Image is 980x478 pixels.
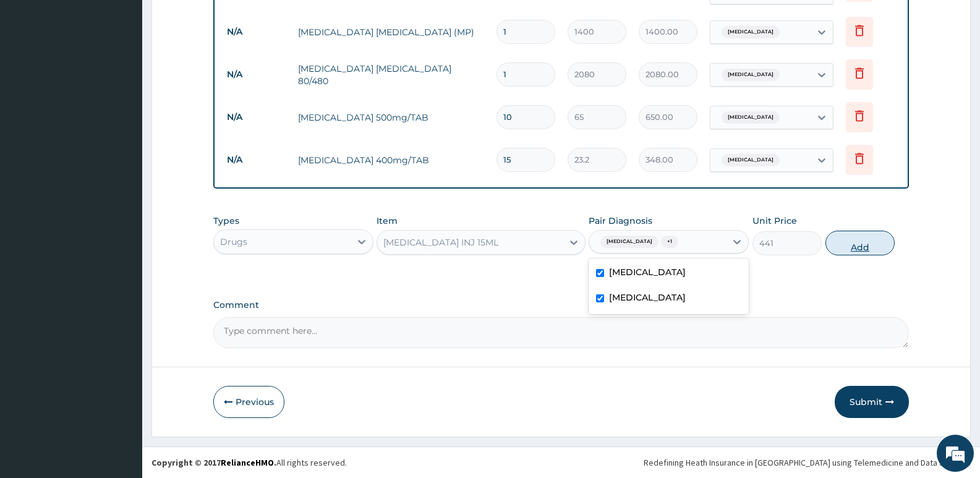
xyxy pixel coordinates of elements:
[64,69,208,85] div: Chat with us now
[609,266,686,278] label: [MEDICAL_DATA]
[722,154,780,166] span: [MEDICAL_DATA]
[292,20,490,45] td: [MEDICAL_DATA] [MEDICAL_DATA] (MP)
[722,69,780,81] span: [MEDICAL_DATA]
[23,62,50,93] img: d_794563401_company_1708531726252_794563401
[203,6,232,36] div: Minimize live chat window
[151,457,276,468] strong: Copyright © 2017 .
[72,156,171,281] span: We're online!
[609,291,686,304] label: [MEDICAL_DATA]
[213,386,284,418] button: Previous
[722,111,780,124] span: [MEDICAL_DATA]
[661,236,678,248] span: + 1
[752,215,797,227] label: Unit Price
[377,215,398,227] label: Item
[825,231,895,255] button: Add
[221,457,274,468] a: RelianceHMO
[589,215,652,227] label: Pair Diagnosis
[220,236,247,248] div: Drugs
[722,26,780,38] span: [MEDICAL_DATA]
[600,236,658,248] span: [MEDICAL_DATA]
[221,148,292,171] td: N/A
[221,106,292,129] td: N/A
[6,338,236,381] textarea: Type your message and hit 'Enter'
[383,236,498,249] div: [MEDICAL_DATA] INJ 15ML
[221,20,292,43] td: N/A
[644,456,971,469] div: Redefining Heath Insurance in [GEOGRAPHIC_DATA] using Telemedicine and Data Science!
[213,216,239,226] label: Types
[213,300,909,310] label: Comment
[221,63,292,86] td: N/A
[292,56,490,93] td: [MEDICAL_DATA] [MEDICAL_DATA] 80/480
[142,446,980,478] footer: All rights reserved.
[292,105,490,130] td: [MEDICAL_DATA] 500mg/TAB
[835,386,909,418] button: Submit
[292,148,490,173] td: [MEDICAL_DATA] 400mg/TAB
